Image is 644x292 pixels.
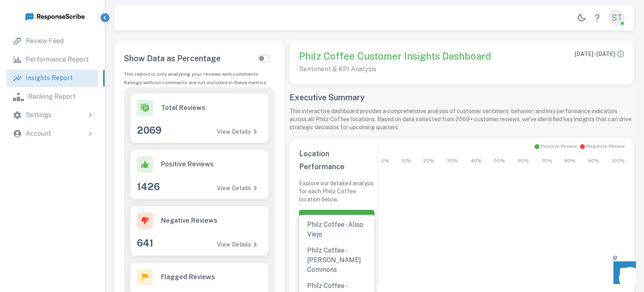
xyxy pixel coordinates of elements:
[541,143,577,151] span: Positive Review
[161,159,214,170] h6: Positive Reviews
[137,124,161,139] h5: 2069
[6,32,98,50] a: Review Feed
[6,125,98,143] div: Account
[381,157,389,165] span: 0%
[471,157,482,165] span: 40%
[209,237,265,252] button: View Details
[137,237,153,252] h5: 641
[299,242,375,278] li: Philz Coffee - [PERSON_NAME] Commons
[494,157,505,165] span: 50%
[161,102,205,114] h6: Total Reviews
[26,110,52,120] p: Settings
[586,143,625,151] span: Negative Review
[26,129,51,139] p: Account
[6,51,98,68] a: Performance Report
[209,124,265,139] button: View Details
[161,271,215,283] h6: Flagged Reviews
[299,179,374,203] p: Explore our detailed analysis for each Philz Coffee location below.
[28,92,76,101] p: Ranking Report
[124,70,275,87] h6: This report is only analyzing your reviews with comments. Ratings without comments are not includ...
[299,64,491,75] h6: Sentiment & KPI Analysis
[589,10,605,26] a: Help Center
[617,50,625,58] button: We are analyzing reviews from the previous quarter (last 3 months) as long as each location has a...
[575,50,615,58] p: [DATE] - [DATE]
[299,217,375,242] li: Philz Coffee - Aliso Viejo
[209,180,265,196] button: View Details
[6,69,98,87] a: Insights Report
[447,157,458,165] span: 30%
[124,52,221,66] h6: Show Data as Percentage
[588,157,599,165] span: 90%
[161,215,217,226] h6: Negative Reviews
[289,91,634,104] h6: Executive Summary
[137,180,160,196] h5: 1426
[423,157,434,165] span: 20%
[564,157,576,165] span: 80%
[299,50,491,63] h5: Philz Coffee Customer Insights Dashboard
[299,147,374,173] h6: Location Performance
[360,212,372,224] button: Close
[609,10,625,26] div: ST
[518,157,529,165] span: 60%
[26,55,89,64] p: Performance Report
[402,157,411,165] span: 10%
[612,157,625,165] span: 100%
[541,157,552,165] span: 70%
[6,106,98,124] div: Settings
[6,88,98,106] a: Ranking Report
[25,11,85,21] img: logo
[289,107,634,131] p: This interactive dashboard provides a comprehensive analysis of customer sentiment, behavior, and...
[606,256,640,290] iframe: Front Chat
[26,73,73,83] p: Insights Report
[26,36,64,46] p: Review Feed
